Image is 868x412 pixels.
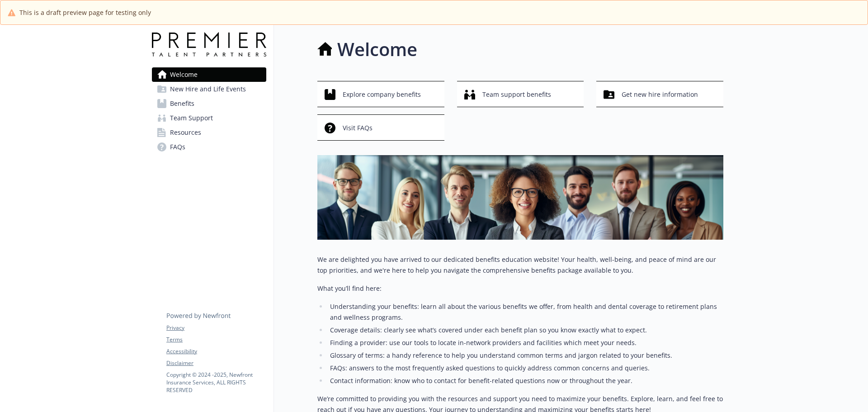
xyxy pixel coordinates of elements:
p: We are delighted you have arrived to our dedicated benefits education website! Your health, well-... [317,254,723,276]
button: Get new hire information [596,81,723,107]
a: Privacy [166,324,266,332]
a: Welcome [152,67,266,82]
p: Copyright © 2024 - 2025 , Newfront Insurance Services, ALL RIGHTS RESERVED [166,371,266,394]
a: New Hire and Life Events [152,82,266,96]
li: Glossary of terms: a handy reference to help you understand common terms and jargon related to yo... [327,350,723,361]
span: Team Support [170,111,213,125]
span: Get new hire information [622,86,698,103]
li: Contact information: know who to contact for benefit-related questions now or throughout the year. [327,375,723,386]
a: Resources [152,125,266,140]
span: Visit FAQs [343,119,373,137]
span: New Hire and Life Events [170,82,246,96]
h1: Welcome [337,36,417,63]
a: Team Support [152,111,266,125]
li: Finding a provider: use our tools to locate in-network providers and facilities which meet your n... [327,337,723,348]
li: Coverage details: clearly see what’s covered under each benefit plan so you know exactly what to ... [327,325,723,336]
a: Terms [166,336,266,344]
a: Accessibility [166,347,266,355]
button: Team support benefits [457,81,584,107]
li: Understanding your benefits: learn all about the various benefits we offer, from health and denta... [327,301,723,323]
span: Team support benefits [482,86,551,103]
a: Benefits [152,96,266,111]
p: What you’ll find here: [317,283,723,294]
span: Benefits [170,96,194,111]
a: Disclaimer [166,359,266,367]
span: FAQs [170,140,185,154]
img: overview page banner [317,155,723,240]
span: Resources [170,125,201,140]
span: Welcome [170,67,198,82]
button: Explore company benefits [317,81,444,107]
a: FAQs [152,140,266,154]
button: Visit FAQs [317,114,444,141]
span: Explore company benefits [343,86,421,103]
li: FAQs: answers to the most frequently asked questions to quickly address common concerns and queries. [327,363,723,374]
span: This is a draft preview page for testing only [19,8,151,17]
